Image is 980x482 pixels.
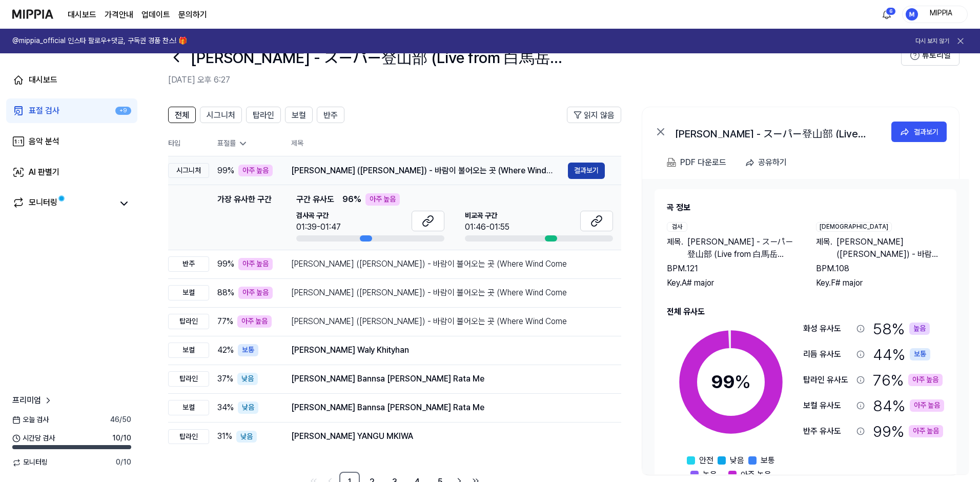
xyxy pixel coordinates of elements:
[296,211,341,221] span: 검사곡 구간
[12,196,113,211] a: 모니터링
[291,401,605,414] div: [PERSON_NAME] Bannsa [PERSON_NAME] Rata Me
[803,348,852,360] div: 리듬 유사도
[291,373,605,385] div: [PERSON_NAME] Bannsa [PERSON_NAME] Rata Me
[730,454,744,467] span: 낮음
[886,7,896,15] div: 6
[873,318,930,339] div: 58 %
[873,344,930,365] div: 44 %
[217,138,275,149] div: 표절률
[168,256,209,272] div: 반주
[237,315,272,328] div: 아주 높음
[200,107,242,123] button: 시그니처
[881,8,893,21] img: 알림
[246,107,281,123] button: 탑라인
[291,131,621,156] th: 제목
[115,107,131,115] div: +9
[901,45,959,66] button: 튜토리얼
[29,74,57,86] div: 대시보드
[909,323,930,335] div: 높음
[910,348,930,360] div: 보통
[906,8,918,21] img: profile
[141,9,170,21] a: 업데이트
[6,68,137,92] a: 대시보드
[687,236,795,260] span: [PERSON_NAME] - スーパー登山部 (Live from 白馬岳 [GEOGRAPHIC_DATA])
[665,152,728,173] button: PDF 다운로드
[6,129,137,154] a: 음악 분석
[217,430,232,443] span: 31 %
[699,454,713,467] span: 안전
[175,109,189,122] span: 전체
[296,221,341,233] div: 01:39-01:47
[365,193,400,206] div: 아주 높음
[112,433,131,444] span: 10 / 10
[217,287,234,299] span: 88 %
[291,315,605,328] div: [PERSON_NAME] ([PERSON_NAME]) - 바람이 불어오는 곳 (Where Wind Come
[836,236,945,260] span: [PERSON_NAME] ([PERSON_NAME]) - 바람이 불어오는 곳 (Where Wind Come
[285,107,313,123] button: 보컬
[873,369,943,391] div: 76 %
[12,457,48,468] span: 모니터링
[236,431,257,443] div: 낮음
[292,109,306,122] span: 보컬
[168,131,209,156] th: 타입
[342,193,361,206] span: 96 %
[642,179,969,474] a: 곡 정보검사제목.[PERSON_NAME] - スーパー登山部 (Live from 白馬岳 [GEOGRAPHIC_DATA])BPM.121Key.A# major[DEMOGRAPHIC...
[29,166,59,178] div: AI 판별기
[29,135,59,148] div: 음악 분석
[6,160,137,185] a: AI 판별기
[191,47,658,68] h1: 山歩 - スーパー登山部 (Live from 白馬岳 白馬山荘)
[879,6,895,23] button: 알림6
[667,263,795,275] div: BPM. 121
[217,258,234,270] span: 99 %
[12,394,53,407] a: 프리미엄
[667,158,676,167] img: PDF Download
[741,152,795,173] button: 공유하기
[915,37,949,46] button: 다시 보지 않기
[291,430,605,443] div: [PERSON_NAME] YANGU MKIWA
[237,373,258,385] div: 낮음
[12,433,55,444] span: 시간당 검사
[207,109,235,122] span: 시그니처
[68,9,96,21] a: 대시보드
[217,315,233,328] span: 77 %
[291,165,568,177] div: [PERSON_NAME] ([PERSON_NAME]) - 바람이 불어오는 곳 (Where Wind Come
[168,343,209,358] div: 보컬
[873,420,943,442] div: 99 %
[323,109,338,122] span: 반주
[12,394,41,407] span: 프리미엄
[667,236,683,260] span: 제목 .
[238,287,273,299] div: 아주 높음
[168,74,901,86] h2: [DATE] 오후 6:27
[6,98,137,123] a: 표절 검사+9
[178,9,207,21] a: 문의하기
[675,126,880,138] div: [PERSON_NAME] - スーパー登山部 (Live from 白馬岳 [GEOGRAPHIC_DATA])
[816,263,945,275] div: BPM. 108
[803,425,852,437] div: 반주 유사도
[168,314,209,329] div: 탑라인
[909,425,943,437] div: 아주 높음
[816,222,892,232] div: [DEMOGRAPHIC_DATA]
[667,306,944,318] h2: 전체 유사도
[238,401,258,414] div: 낮음
[168,400,209,415] div: 보컬
[741,469,771,481] span: 아주 높음
[116,457,131,468] span: 0 / 10
[908,374,943,386] div: 아주 높음
[667,202,944,214] h2: 곡 정보
[217,165,234,177] span: 99 %
[758,156,787,169] div: 공유하기
[914,126,938,137] div: 결과보기
[734,371,751,393] span: %
[465,221,509,233] div: 01:46-01:55
[667,277,795,289] div: Key. A# major
[902,6,968,23] button: profileMIPPIA
[168,429,209,445] div: 탑라인
[803,374,852,386] div: 탑라인 유사도
[567,107,621,123] button: 읽지 않음
[568,163,605,179] a: 결과보기
[110,415,131,425] span: 46 / 50
[105,9,133,21] button: 가격안내
[711,368,751,396] div: 99
[891,122,947,142] a: 결과보기
[291,287,605,299] div: [PERSON_NAME] ([PERSON_NAME]) - 바람이 불어오는 곳 (Where Wind Come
